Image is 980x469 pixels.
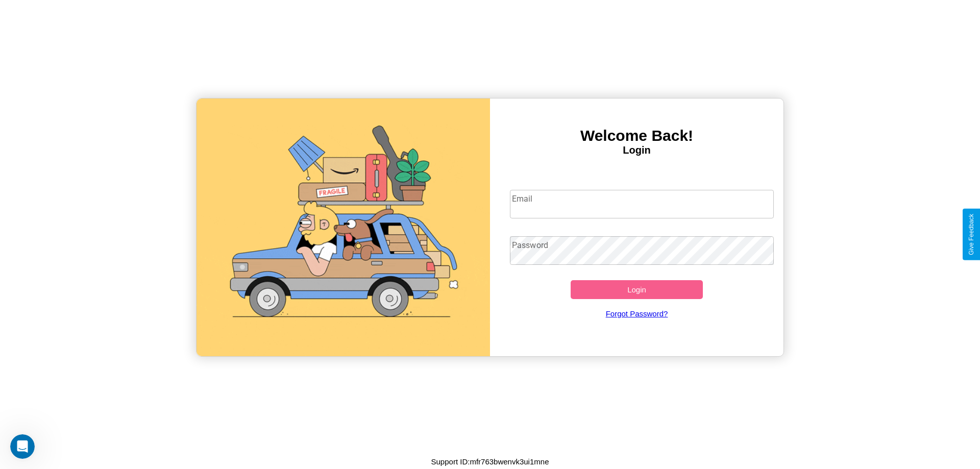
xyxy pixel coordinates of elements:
[490,144,783,156] h4: Login
[431,455,549,468] p: Support ID: mfr763bwenvk3ui1mne
[571,280,703,299] button: Login
[10,434,35,459] iframe: Intercom live chat
[505,299,769,328] a: Forgot Password?
[490,127,783,144] h3: Welcome Back!
[197,98,490,356] img: gif
[968,214,975,255] div: Give Feedback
